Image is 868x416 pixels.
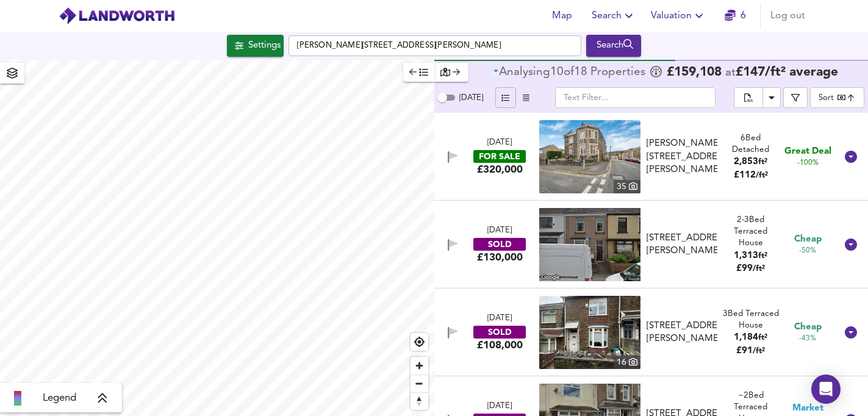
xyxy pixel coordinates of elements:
[647,137,717,176] div: [PERSON_NAME][STREET_ADDRESS][PERSON_NAME]
[411,375,428,392] span: Zoom out
[227,35,284,57] div: Click to configure Search Settings
[734,87,781,108] div: split button
[753,265,765,273] span: / ft²
[487,225,512,237] div: [DATE]
[539,120,640,193] a: property thumbnail 35
[758,334,767,342] span: ft²
[725,67,736,79] span: at
[736,66,838,79] span: £ 147 / ft² average
[487,401,512,412] div: [DATE]
[43,391,76,406] span: Legend
[734,251,758,260] span: 1,313
[734,171,768,180] span: £ 112
[844,325,858,340] svg: Show Details
[614,180,640,193] div: 35
[844,237,858,252] svg: Show Details
[473,238,526,251] div: SOLD
[722,132,780,156] div: 6 Bed Detached
[722,214,780,249] div: Terraced House
[734,333,758,342] span: 1,184
[539,208,640,281] img: streetview
[758,158,767,166] span: ft²
[797,158,819,168] span: -100%
[799,246,816,256] span: -50%
[614,356,640,369] div: 16
[667,66,722,79] span: £ 159,108
[477,339,523,352] div: £108,000
[411,333,428,351] button: Find my location
[411,392,428,410] button: Reset bearing to north
[725,7,746,24] a: 6
[555,87,716,108] input: Text Filter...
[473,326,526,339] div: SOLD
[794,233,822,246] span: Cheap
[248,38,281,54] div: Settings
[642,137,722,176] div: Lewis Street, St. Thomas, Swansea, SA1 8BP
[844,149,858,164] svg: Show Details
[539,296,640,369] img: property thumbnail
[753,347,765,355] span: / ft²
[459,94,483,102] span: [DATE]
[548,7,577,24] span: Map
[784,145,831,158] span: Great Deal
[539,120,640,193] img: property thumbnail
[477,251,523,264] div: £130,000
[722,214,780,226] div: We've estimated the total number of bedrooms from EPC data (5 heated rooms)
[716,4,755,28] button: 6
[487,137,512,149] div: [DATE]
[819,92,834,104] div: Sort
[642,232,722,258] div: 120 Port Tennant Road, SA1 8JG
[810,87,864,108] div: Sort
[493,66,648,79] div: of Propert ies
[736,346,765,356] span: £ 91
[762,87,781,108] button: Download Results
[411,375,428,392] button: Zoom out
[487,313,512,325] div: [DATE]
[766,4,810,28] button: Log out
[586,35,642,57] div: Run Your Search
[587,4,641,28] button: Search
[646,4,711,28] button: Valuation
[722,308,780,332] div: 3 Bed Terraced House
[227,35,284,57] button: Settings
[473,150,526,163] div: FOR SALE
[758,252,767,260] span: ft²
[589,38,639,54] div: Search
[799,334,816,344] span: -43%
[734,157,758,167] span: 2,853
[736,264,765,273] span: £ 99
[756,171,768,179] span: / ft²
[647,232,717,258] div: [STREET_ADDRESS][PERSON_NAME]
[543,4,582,28] button: Map
[586,35,642,57] button: Search
[770,7,805,24] span: Log out
[592,7,636,24] span: Search
[794,321,822,334] span: Cheap
[722,390,780,401] div: We've estimated the total number of bedrooms from EPC data (4 heated rooms)
[574,66,587,79] span: 18
[289,35,581,56] input: Enter a location...
[647,320,717,346] div: [STREET_ADDRESS][PERSON_NAME]
[811,375,841,404] div: Open Intercom Messenger
[499,66,550,79] div: Analysing
[539,296,640,369] a: property thumbnail 16
[651,7,706,24] span: Valuation
[411,357,428,375] button: Zoom in
[59,7,175,25] img: logo
[477,163,523,176] div: £320,000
